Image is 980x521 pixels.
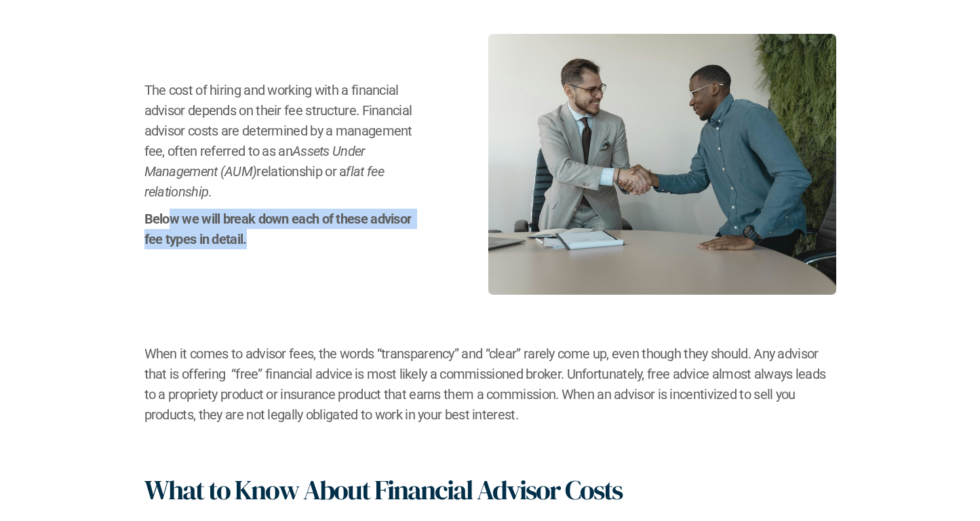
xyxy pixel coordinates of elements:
em: Assets Under Management (AUM) [144,143,368,180]
h2: Below we will break down each of these advisor fee types in detail. [144,209,420,249]
h2: When it comes to advisor fees, the words “transparency” and “clear” rarely come up, even though t... [144,343,836,425]
h2: The cost of hiring and working with a financial advisor depends on their fee structure. Financial... [144,80,420,202]
em: flat fee relationship [144,163,387,200]
h1: What to Know About Financial Advisor Costs [144,474,622,506]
